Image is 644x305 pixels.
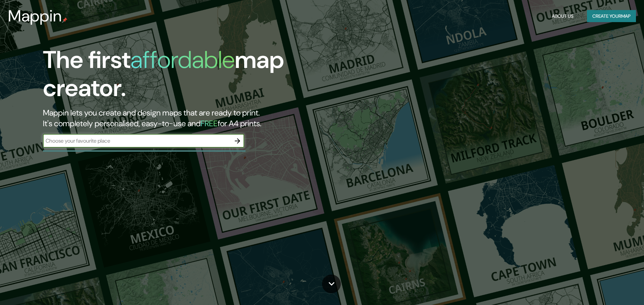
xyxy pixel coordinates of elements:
h1: affordable [130,44,235,75]
button: Create yourmap [587,10,636,22]
img: mappin-pin [62,17,67,23]
input: Choose your favourite place [43,137,231,145]
h5: FREE [201,118,218,129]
h1: The first map creator. [43,46,365,107]
h2: Mappin lets you create and design maps that are ready to print. It's completely personalised, eas... [43,107,365,129]
button: About Us [549,10,576,22]
h3: Mappin [8,7,62,25]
